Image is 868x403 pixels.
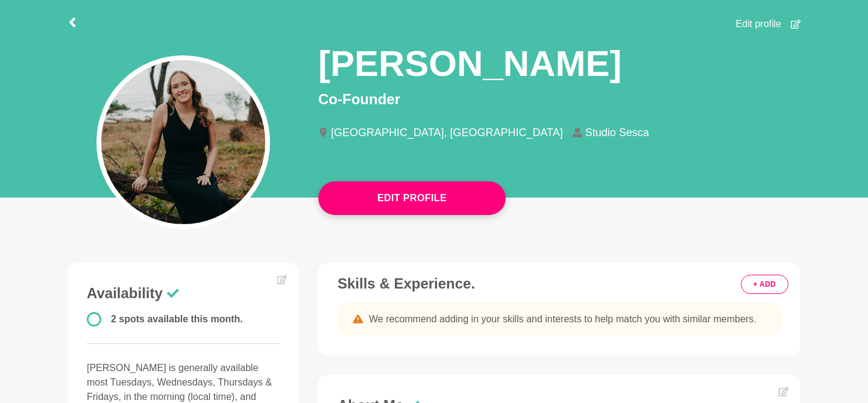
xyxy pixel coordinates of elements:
[369,312,756,326] span: We recommend adding in your skills and interests to help match you with similar members.
[318,89,800,110] p: Co-Founder
[87,284,280,302] h3: Availability
[735,17,781,31] span: Edit profile
[573,127,659,138] li: Studio Sesca
[318,41,621,86] h1: [PERSON_NAME]
[111,314,243,324] span: 2 spots available this month.
[338,275,781,293] h3: Skills & Experience.
[318,127,573,138] li: [GEOGRAPHIC_DATA], [GEOGRAPHIC_DATA]
[741,275,788,294] button: + ADD
[318,181,506,215] button: Edit Profile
